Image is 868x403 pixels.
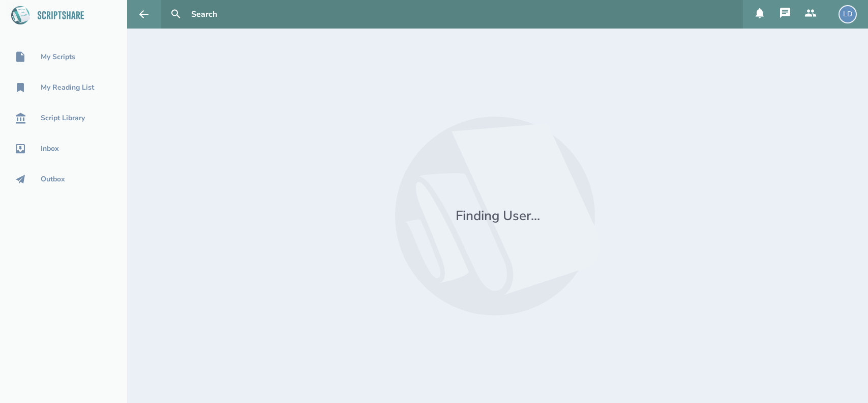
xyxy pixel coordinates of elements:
div: My Reading List [41,84,94,92]
div: Script Library [41,114,85,122]
div: Finding User... [456,207,540,225]
div: My Scripts [41,53,75,61]
div: LD [839,5,857,23]
div: Inbox [41,145,59,153]
div: Outbox [41,175,65,183]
